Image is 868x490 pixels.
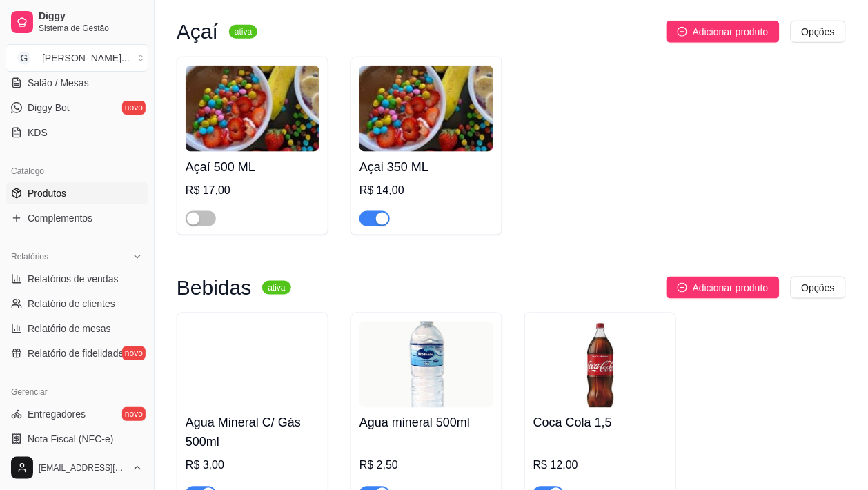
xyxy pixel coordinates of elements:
span: [EMAIL_ADDRESS][DOMAIN_NAME] [39,462,126,473]
a: Nota Fiscal (NFC-e) [6,428,148,450]
button: [EMAIL_ADDRESS][DOMAIN_NAME] [6,451,148,484]
span: Adicionar produto [693,24,769,39]
img: product-image [359,322,493,408]
h3: Bebidas [177,280,251,296]
span: Diggy Bot [28,101,70,115]
div: R$ 3,00 [186,458,319,474]
div: R$ 14,00 [359,182,493,199]
span: Relatórios de vendas [28,272,119,286]
div: Catálogo [6,160,148,182]
a: Relatório de fidelidadenovo [6,342,148,364]
a: Complementos [6,207,148,229]
a: Produtos [6,182,148,204]
div: R$ 12,00 [533,458,667,474]
a: Salão / Mesas [6,72,148,94]
span: Relatório de fidelidade [28,346,124,360]
a: Relatório de clientes [6,293,148,315]
span: Relatório de clientes [28,297,115,311]
button: Adicionar produto [667,277,780,299]
h4: Coca Cola 1,5 [533,413,667,433]
img: product-image [186,322,319,408]
span: Complementos [28,211,92,225]
div: Gerenciar [6,381,148,403]
img: product-image [359,66,493,152]
sup: ativa [229,25,257,39]
sup: ativa [262,281,290,295]
a: Relatórios de vendas [6,268,148,290]
h4: Agua mineral 500ml [359,413,493,433]
span: Entregadores [28,407,86,421]
button: Select a team [6,44,148,72]
span: Produtos [28,186,66,200]
button: Opções [791,21,846,43]
img: product-image [533,322,667,408]
button: Opções [791,277,846,299]
a: DiggySistema de Gestão [6,6,148,39]
span: Sistema de Gestão [39,23,143,34]
div: [PERSON_NAME] ... [42,51,130,65]
h4: Açai 350 ML [359,157,493,177]
span: Nota Fiscal (NFC-e) [28,432,113,446]
img: product-image [186,66,319,152]
a: KDS [6,121,148,144]
span: Relatórios [11,251,48,262]
div: R$ 2,50 [359,458,493,474]
span: Salão / Mesas [28,76,89,90]
span: plus-circle [678,27,687,37]
h4: Agua Mineral C/ Gás 500ml [186,413,319,452]
span: Opções [802,24,835,39]
a: Relatório de mesas [6,317,148,340]
span: G [17,51,31,65]
h4: Açaí 500 ML [186,157,319,177]
span: Adicionar produto [693,280,769,295]
span: Diggy [39,10,143,23]
h3: Açaí [177,23,218,40]
div: R$ 17,00 [186,182,319,199]
span: Opções [802,280,835,295]
span: plus-circle [678,283,687,293]
span: KDS [28,126,48,139]
span: Relatório de mesas [28,322,111,335]
button: Adicionar produto [667,21,780,43]
a: Diggy Botnovo [6,97,148,119]
a: Entregadoresnovo [6,403,148,425]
